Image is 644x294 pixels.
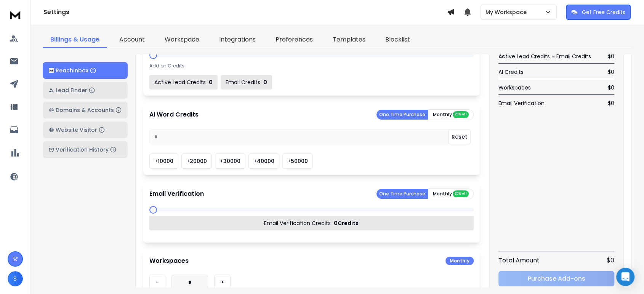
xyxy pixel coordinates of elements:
[378,32,418,48] a: Blocklist
[485,8,530,16] p: My Workspace
[43,82,128,99] button: Lead Finder
[498,53,591,60] span: Active Lead Credits + Email Credits
[498,84,531,91] span: Workspaces
[608,99,614,107] span: $ 0
[498,99,545,107] span: Email Verification
[582,8,625,16] p: Get Free Credits
[43,8,447,17] h1: Settings
[616,268,634,286] div: Open Intercom Messenger
[428,189,474,199] button: Monthly 20% off
[149,275,165,290] button: -
[453,190,469,197] div: 20% off
[49,68,54,73] img: logo
[566,5,631,20] button: Get Free Credits
[149,153,178,169] button: +10000
[334,219,359,227] p: 0 Credits
[215,153,245,169] button: +30000
[211,32,263,48] a: Integrations
[325,32,373,48] a: Templates
[43,32,107,48] a: Billings & Usage
[282,153,313,169] button: +50000
[268,32,320,48] a: Preferences
[376,110,428,120] button: One Time Purchase
[8,271,23,286] button: S
[608,68,614,76] span: $ 0
[448,129,471,144] button: Reset
[112,32,152,48] a: Account
[214,275,231,290] button: +
[608,53,614,60] span: $ 0
[264,219,331,227] p: Email Verification Credits
[498,68,524,76] span: AI Credits
[43,62,128,79] button: ReachInbox
[607,256,614,265] span: $ 0
[149,256,189,265] p: Workspaces
[8,8,23,22] img: logo
[428,109,474,120] button: Monthly 20% off
[43,121,128,138] button: Website Visitor
[209,78,213,86] p: 0
[149,189,204,198] p: Email Verification
[453,111,469,118] div: 20% off
[376,189,428,199] button: One Time Purchase
[149,63,184,69] p: Add on Credits
[181,153,212,169] button: +20000
[498,256,540,265] span: Total Amount
[43,102,128,118] button: Domains & Accounts
[43,141,128,158] button: Verification History
[157,32,207,48] a: Workspace
[263,78,267,86] p: 0
[248,153,279,169] button: +40000
[149,110,199,119] p: AI Word Credits
[445,257,474,265] div: Monthly
[154,78,206,86] p: Active Lead Credits
[608,84,614,91] span: $ 0
[226,78,260,86] p: Email Credits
